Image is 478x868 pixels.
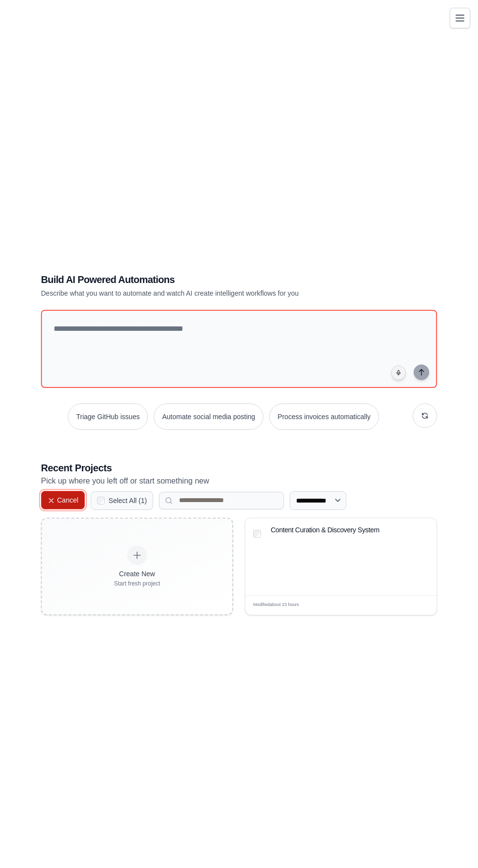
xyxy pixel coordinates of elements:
[109,496,147,505] label: Select All ( 1 )
[41,491,85,509] button: Cancel
[68,404,148,430] button: Triage GitHub issues
[41,273,369,286] h1: Build AI Powered Automations
[41,475,437,487] p: Pick up where you left off or start something new
[154,404,263,430] button: Automate social media posting
[114,580,160,587] div: Start fresh project
[413,404,437,428] button: Get new suggestions
[253,602,299,608] span: Modified about 23 hours
[391,365,406,380] button: Click to speak your automation idea
[41,288,369,298] p: Describe what you want to automate and watch AI create intelligent workflows for you
[271,526,414,535] div: Content Curation & Discovery System
[269,404,379,430] button: Process invoices automatically
[414,602,422,609] span: Edit
[114,569,160,579] div: Create New
[450,8,470,28] button: Toggle navigation
[41,461,437,475] h3: Recent Projects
